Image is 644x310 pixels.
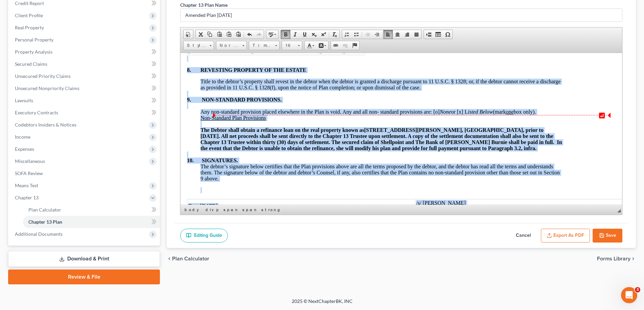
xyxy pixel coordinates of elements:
[249,41,280,50] a: Times New Roman
[184,74,281,80] span: [STREET_ADDRESS][PERSON_NAME]
[330,30,339,39] a: Remove Format
[300,30,309,39] a: Underline
[20,150,37,156] u: [DATE]
[181,53,622,205] iframe: Rich Text Editor, document-ckeditor
[352,30,361,39] a: Insert/Remove Bulleted List
[21,44,101,50] span: NON-STANDARD PROVISIONS.
[183,206,204,213] a: body element
[363,30,372,39] a: Decrease Indent
[8,150,37,156] span: Date:
[621,287,637,303] iframe: Intercom live chat
[508,229,538,243] button: Cancel
[8,270,160,284] a: Review & File
[282,41,295,50] span: 16
[383,30,393,39] a: Align Left
[9,58,160,70] a: Secured Claims
[287,56,312,62] em: isted Below
[433,30,443,39] a: Table
[215,206,221,213] a: p element
[9,94,160,107] a: Lawsuits
[305,41,316,50] a: Text Color
[6,44,10,50] span: 9.
[316,41,328,50] a: Background Color
[21,105,57,110] span: SIGNATURES.
[15,146,34,152] span: Expenses
[28,207,61,213] span: Plan Calculator
[9,167,160,179] a: SOFA Review
[319,30,328,39] a: Superscript
[20,74,381,98] strong: The Debtor shall obtain a refinance loan on the real property known as , [GEOGRAPHIC_DATA], prior...
[172,256,209,261] span: Plan Calculator
[28,219,62,225] span: Chapter 13 Plan
[402,30,412,39] a: Align Right
[6,14,126,20] span: 8. REVESTING PROPERTY OF THE ESTATE
[15,85,79,91] span: Unsecured Nonpriority Claims
[204,206,214,213] a: div element
[309,30,319,39] a: Subscript
[593,229,622,243] button: Save
[419,60,424,65] span: Insert paragraph here
[20,111,379,129] span: The debtor’s signature below certifies that the Plan provisions above are all the terms proposed ...
[424,30,433,39] a: Insert Page Break for Printing
[183,41,214,50] a: Styles
[443,30,452,39] a: Insert Special Character
[9,82,160,94] a: Unsecured Nonpriority Claims
[236,147,285,153] u: /s/ [PERSON_NAME]
[15,110,58,115] span: Executory Contracts
[15,49,52,55] span: Property Analysis
[167,256,172,261] i: chevron_left
[393,30,402,39] a: Center
[541,229,590,243] button: Export as PDF
[342,30,352,39] a: Insert/Remove Numbered List
[215,30,224,39] a: Paste
[205,30,215,39] a: Copy
[15,37,53,43] span: Personal Property
[222,206,240,213] a: span element
[15,12,43,18] span: Client Profile
[15,61,47,67] span: Secured Claims
[23,204,160,216] a: Plan Calculator
[216,41,240,50] span: Normal
[9,107,160,119] a: Executory Contracts
[15,158,45,164] span: Miscellaneous
[630,256,636,261] i: chevron_right
[23,216,160,228] a: Chapter 13 Plan
[266,30,278,39] a: Spell Checker
[167,256,209,261] button: chevron_left Plan Calculator
[8,251,160,267] a: Download & Print
[181,9,622,22] input: Enter name...
[184,30,193,39] a: Document Properties
[15,73,71,79] span: Unsecured Priority Claims
[9,70,160,82] a: Unsecured Priority Claims
[15,122,76,128] span: Codebtors Insiders & Notices
[20,26,380,37] span: Title to the debtor’s property shall revest in the debtor when the debtor is granted a discharge ...
[129,298,515,310] div: 2025 © NextChapterBK, INC
[236,147,285,159] span: Debtor
[241,206,259,213] a: span element
[180,1,228,8] label: Chapter 13 Plan Name
[196,30,205,39] a: Cut
[282,41,302,50] a: 16
[331,41,340,50] a: Link
[15,25,44,30] span: Real Property
[216,41,247,50] a: Normal
[372,30,382,39] a: Increase Indent
[224,30,234,39] a: Paste as plain text
[597,256,636,261] button: Forms Library chevron_right
[290,30,300,39] a: Italic
[597,256,630,261] span: Forms Library
[254,30,264,39] a: Redo
[15,97,33,103] span: Lawsuits
[6,105,13,110] span: 10.
[325,56,333,62] u: one
[20,56,355,62] span: Any non-standard provision placed elsewhere in the Plan is void. Any and all non- standard provis...
[234,30,243,39] a: Paste from Word
[281,30,290,39] a: Bold
[184,41,207,50] span: Styles
[635,287,640,292] span: 3
[15,231,63,237] span: Additional Documents
[15,182,38,188] span: Means Test
[15,0,44,6] span: Credit Report
[617,209,621,213] span: Resize
[340,41,350,50] a: Unlink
